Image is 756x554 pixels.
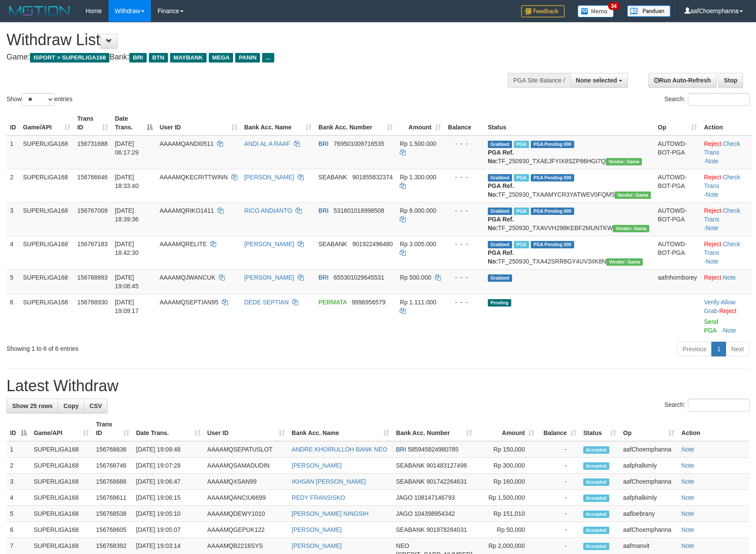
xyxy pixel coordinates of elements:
[514,241,529,248] span: Marked by aafheankoy
[531,241,574,248] span: PGA Pending
[704,318,718,334] a: Send PGA
[334,140,385,147] span: Copy 769501009716535 to clipboard
[704,207,721,214] a: Reject
[160,174,228,181] span: AAAAMQKECRITTWINN
[133,416,204,441] th: Date Trans.: activate to sort column ascending
[396,494,413,501] span: JAGO
[89,402,102,409] span: CSV
[74,111,112,135] th: Trans ID: activate to sort column ascending
[292,510,368,517] a: [PERSON_NAME] NINGSIH
[613,225,649,232] span: Vendor URL: https://trx31.1velocity.biz
[92,522,132,538] td: 156768605
[292,526,342,533] a: [PERSON_NAME]
[396,111,444,135] th: Amount: activate to sort column ascending
[7,506,30,522] td: 5
[235,53,260,63] span: PANIN
[7,341,309,353] div: Showing 1 to 6 of 6 entries
[396,446,406,453] span: BRI
[84,399,108,413] a: CSV
[292,446,387,453] a: ANDRE KHOIRULLOH BANK NEO
[700,294,752,338] td: · ·
[319,174,347,181] span: SEABANK
[7,490,30,506] td: 4
[292,542,342,549] a: [PERSON_NAME]
[292,494,345,501] a: REDY FRANSISKO
[706,258,719,265] a: Note
[7,236,20,269] td: 4
[160,207,214,214] span: AAAAMQRIKO1411
[7,93,72,106] label: Show entries
[400,241,436,247] span: Rp 3.005.000
[704,299,735,314] span: ·
[92,474,132,490] td: 156768688
[7,269,20,294] td: 5
[30,416,92,441] th: Game/API: activate to sort column ascending
[484,236,654,269] td: TF_250930_TXA42SRR8GY4UV3IIK8N
[7,169,20,202] td: 2
[606,258,643,266] span: Vendor URL: https://trx31.1velocity.biz
[244,207,292,214] a: RICO ANDIANTO
[396,478,425,485] span: SEABANK
[700,169,752,202] td: · ·
[427,526,467,533] span: Copy 901878284031 to clipboard
[204,416,288,441] th: User ID: activate to sort column ascending
[319,299,347,306] span: PERMATA
[77,207,108,214] span: 156767009
[681,526,694,533] a: Note
[620,458,678,474] td: aafphalkimly
[400,174,436,181] span: Rp 1.300.000
[677,342,712,356] a: Previous
[244,241,294,247] a: [PERSON_NAME]
[30,506,92,522] td: SUPERLIGA168
[654,236,700,269] td: AUTOWD-BOT-PGA
[718,73,743,88] a: Stop
[704,207,740,223] a: Check Trans
[476,522,538,538] td: Rp 50,000
[706,191,719,198] a: Note
[30,522,92,538] td: SUPERLIGA168
[711,342,726,356] a: 1
[427,462,467,469] span: Copy 901483127498 to clipboard
[112,111,156,135] th: Date Trans.: activate to sort column descending
[448,173,481,181] div: - - -
[77,241,108,247] span: 156767183
[488,141,512,148] span: Grabbed
[488,241,512,248] span: Grabbed
[620,490,678,506] td: aafphalkimly
[620,416,678,441] th: Op: activate to sort column ascending
[315,111,397,135] th: Bank Acc. Number: activate to sort column ascending
[538,506,579,522] td: -
[204,474,288,490] td: AAAAMQXSAN99
[396,542,409,549] span: NEO
[133,522,204,538] td: [DATE] 19:05:07
[7,53,495,62] h4: Game: Bank:
[92,506,132,522] td: 156768538
[648,73,717,88] a: Run Auto-Refresh
[115,140,139,156] span: [DATE] 06:17:29
[704,174,740,189] a: Check Trans
[448,298,481,307] div: - - -
[583,511,609,518] span: Accepted
[115,241,139,256] span: [DATE] 18:42:30
[484,135,654,169] td: TF_250930_TXAEJFYIX8SZP86HGI7Q
[620,506,678,522] td: aafloebrany
[244,299,289,306] a: DEDE SEPTIAN
[319,274,329,281] span: BRI
[521,5,565,17] img: Feedback.jpg
[488,208,512,215] span: Grabbed
[531,174,574,181] span: PGA Pending
[484,169,654,202] td: TF_250930_TXAAMYCR3YATWEV0FQM5
[704,241,721,247] a: Reject
[583,495,609,502] span: Accepted
[654,135,700,169] td: AUTOWD-BOT-PGA
[7,474,30,490] td: 3
[627,5,671,17] img: panduan.png
[92,416,132,441] th: Trans ID: activate to sort column ascending
[700,236,752,269] td: · ·
[706,158,719,165] a: Note
[133,458,204,474] td: [DATE] 19:07:28
[352,241,393,247] span: Copy 901922496480 to clipboard
[448,139,481,148] div: - - -
[488,174,512,181] span: Grabbed
[723,327,736,334] a: Note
